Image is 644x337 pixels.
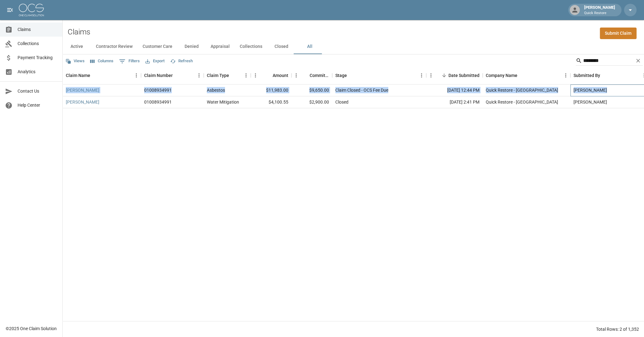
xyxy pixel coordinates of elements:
[177,39,206,54] button: Denied
[584,11,615,16] p: Quick Restore
[417,71,426,80] button: Menu
[440,71,448,80] button: Sort
[486,67,517,84] div: Company Name
[517,71,526,80] button: Sort
[573,99,607,105] div: Andrew Damitz
[18,69,57,75] span: Analytics
[89,56,115,66] button: Select columns
[335,87,388,93] div: Claim Closed - OCS Fee Due
[426,71,436,80] button: Menu
[582,4,618,16] div: [PERSON_NAME]
[91,39,138,54] button: Contractor Review
[291,84,332,96] div: $9,650.00
[561,71,570,80] button: Menu
[207,67,229,84] div: Claim Type
[18,54,57,61] span: Payment Tracking
[426,67,483,84] div: Date Submitted
[426,96,483,108] div: [DATE] 2:41 PM
[18,102,57,109] span: Help Center
[483,67,570,84] div: Company Name
[347,71,356,80] button: Sort
[251,67,291,84] div: Amount
[267,39,296,54] button: Closed
[19,4,44,16] img: ocs-logo-white-transparent.png
[291,96,332,108] div: $2,900.00
[144,99,172,105] div: 01008934991
[66,87,99,93] a: [PERSON_NAME]
[18,26,57,33] span: Claims
[448,67,479,84] div: Date Submitted
[63,67,141,84] div: Claim Name
[310,67,329,84] div: Committed Amount
[576,56,643,67] div: Search
[600,28,636,39] a: Submit Claim
[204,67,251,84] div: Claim Type
[68,28,90,37] h2: Claims
[194,71,204,80] button: Menu
[6,325,57,332] div: © 2025 One Claim Solution
[118,56,141,66] button: Show filters
[18,40,57,47] span: Collections
[64,56,86,66] button: Views
[573,67,600,84] div: Submitted By
[251,71,260,80] button: Menu
[332,67,426,84] div: Stage
[296,39,324,54] button: All
[264,71,273,80] button: Sort
[273,67,288,84] div: Amount
[63,39,644,54] div: dynamic tabs
[301,71,310,80] button: Sort
[66,99,99,105] a: [PERSON_NAME]
[207,87,225,93] div: Asbestos
[291,67,332,84] div: Committed Amount
[486,87,558,93] div: Quick Restore - Tucson
[596,326,639,332] div: Total Rows: 2 of 1,352
[335,67,347,84] div: Stage
[144,56,166,66] button: Export
[633,56,643,65] button: Clear
[573,87,607,93] div: Alec Melendez
[251,84,291,96] div: $11,983.00
[173,71,181,80] button: Sort
[141,67,204,84] div: Claim Number
[63,39,91,54] button: Active
[144,87,172,93] div: 01008934991
[169,56,194,66] button: Refresh
[66,67,90,84] div: Claim Name
[600,71,609,80] button: Sort
[241,71,251,80] button: Menu
[207,99,239,105] div: Water Mitigation
[229,71,238,80] button: Sort
[4,4,16,16] button: open drawer
[90,71,99,80] button: Sort
[291,71,301,80] button: Menu
[235,39,267,54] button: Collections
[335,99,348,105] div: Closed
[138,39,177,54] button: Customer Care
[18,88,57,94] span: Contact Us
[486,99,558,105] div: Quick Restore - Tucson
[206,39,235,54] button: Appraisal
[144,67,173,84] div: Claim Number
[426,84,483,96] div: [DATE] 12:44 PM
[251,96,291,108] div: $4,100.55
[132,71,141,80] button: Menu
